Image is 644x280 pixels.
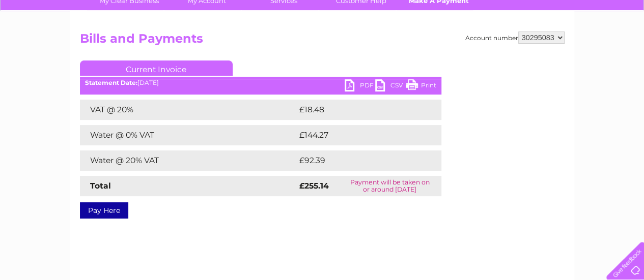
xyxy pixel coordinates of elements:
[297,150,421,171] td: £92.39
[80,202,128,219] a: Pay Here
[465,43,484,51] a: Water
[452,5,522,18] a: 0333 014 3131
[465,32,565,44] div: Account number
[80,100,297,120] td: VAT @ 20%
[519,43,549,51] a: Telecoms
[339,176,441,196] td: Payment will be taken on or around [DATE]
[90,181,111,191] strong: Total
[576,43,601,51] a: Contact
[297,100,421,120] td: £18.48
[82,6,563,49] div: Clear Business is a trading name of Verastar Limited (registered in [GEOGRAPHIC_DATA] No. 3667643...
[490,43,513,51] a: Energy
[80,79,441,86] div: [DATE]
[610,43,634,51] a: Log out
[80,32,565,51] h2: Bills and Payments
[406,79,436,94] a: Print
[375,79,406,94] a: CSV
[80,125,297,145] td: Water @ 0% VAT
[80,60,233,76] a: Current Invoice
[80,150,297,171] td: Water @ 20% VAT
[345,79,375,94] a: PDF
[85,79,137,86] b: Statement Date:
[297,125,423,145] td: £144.27
[22,26,74,57] img: logo.png
[299,181,329,191] strong: £255.14
[555,43,570,51] a: Blog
